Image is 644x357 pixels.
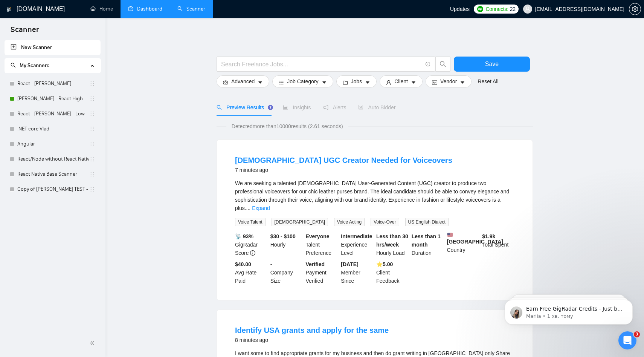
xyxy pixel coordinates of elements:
[5,136,101,152] li: Angular
[447,232,504,245] b: [GEOGRAPHIC_DATA]
[235,218,266,226] span: Voice Talent
[478,77,498,86] a: Reset All
[17,76,89,91] a: React - [PERSON_NAME]
[17,182,89,197] a: Copy of [PERSON_NAME] TEST - FS - React High
[272,218,328,226] span: [DEMOGRAPHIC_DATA]
[426,75,472,87] button: idcardVendorcaret-down
[306,261,325,267] b: Verified
[436,61,450,67] span: search
[375,232,410,257] div: Hourly Load
[426,62,430,67] span: info-circle
[394,77,408,86] span: Client
[5,76,101,91] li: React - Ihor - FS
[358,105,363,110] span: robot
[89,111,95,117] span: holder
[283,104,311,110] span: Insights
[89,81,95,87] span: holder
[17,91,89,106] a: [PERSON_NAME] - React High
[250,250,255,256] span: info-circle
[235,336,389,345] div: 8 minutes ago
[493,284,644,337] iframe: Intercom notifications повідомлення
[89,126,95,132] span: holder
[20,62,49,69] span: My Scanners
[235,180,509,211] span: We are seeking a talented [DEMOGRAPHIC_DATA] User-Generated Content (UGC) creator to produce two ...
[17,136,89,152] a: Angular
[89,186,95,192] span: holder
[90,339,97,347] span: double-left
[270,233,296,239] b: $30 - $100
[341,261,358,267] b: [DATE]
[375,260,410,285] div: Client Feedback
[634,331,640,337] span: 3
[629,3,641,15] button: setting
[447,232,453,237] img: 🇺🇸
[304,260,340,285] div: Payment Verified
[11,62,49,69] span: My Scanners
[510,5,516,13] span: 22
[5,121,101,136] li: .NET core Vlad
[235,233,253,239] b: 📡 93%
[336,75,377,87] button: folderJobscaret-down
[405,218,449,226] span: US English Dialect
[477,6,483,12] img: upwork-logo.png
[432,80,437,85] span: idcard
[17,106,89,121] a: React - [PERSON_NAME] - Low
[267,104,274,111] div: Tooltip anchor
[5,167,101,182] li: React Native Base Scanner
[217,105,222,110] span: search
[279,80,284,85] span: bars
[412,233,441,248] b: Less than 1 month
[460,80,465,85] span: caret-down
[322,80,327,85] span: caret-down
[304,232,340,257] div: Talent Preference
[525,6,530,12] span: user
[339,232,375,257] div: Experience Level
[90,6,113,12] a: homeHome
[223,80,228,85] span: setting
[5,24,45,40] span: Scanner
[235,261,251,267] b: $40.00
[235,326,389,334] a: Identify USA grants and apply for the same
[11,40,95,55] a: New Scanner
[380,75,423,87] button: userClientcaret-down
[629,6,641,12] a: setting
[454,57,530,72] button: Save
[89,141,95,147] span: holder
[177,6,205,12] a: searchScanner
[6,3,12,15] img: logo
[5,91,101,106] li: Ihor - FS - React High
[287,77,318,86] span: Job Category
[269,232,304,257] div: Hourly
[17,152,89,167] a: React/Node without React Native Base Scanner
[221,60,422,69] input: Search Freelance Jobs...
[17,167,89,182] a: React Native Base Scanner
[341,233,372,239] b: Intermediate
[376,261,393,267] b: ⭐️ 5.00
[343,80,348,85] span: folder
[217,75,269,87] button: settingAdvancedcaret-down
[440,77,457,86] span: Vendor
[365,80,370,85] span: caret-down
[217,104,271,110] span: Preview Results
[233,260,269,285] div: Avg Rate Paid
[446,232,481,257] div: Country
[89,156,95,162] span: holder
[334,218,365,226] span: Voice Acting
[246,205,251,211] span: ...
[11,63,16,68] span: search
[270,261,272,267] b: -
[411,80,416,85] span: caret-down
[226,122,348,130] span: Detected more than 10000 results (2.61 seconds)
[269,260,304,285] div: Company Size
[485,59,499,69] span: Save
[351,77,362,86] span: Jobs
[386,80,391,85] span: user
[231,77,255,86] span: Advanced
[376,233,408,248] b: Less than 30 hrs/week
[482,233,495,239] b: $ 1.9k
